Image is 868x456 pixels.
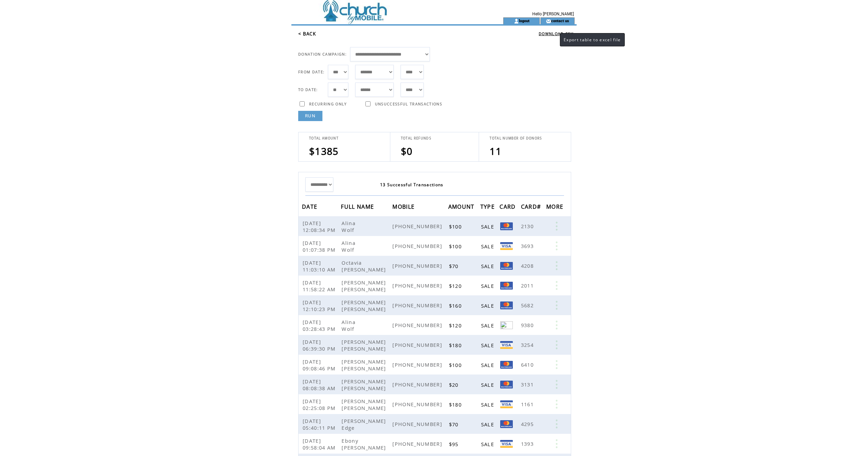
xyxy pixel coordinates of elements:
[342,220,356,233] span: Alina Wolf
[342,279,388,293] span: [PERSON_NAME] [PERSON_NAME]
[521,201,543,214] span: CARD#
[500,361,513,369] img: Mastercard
[392,242,444,249] span: [PHONE_NUMBER]
[449,223,463,230] span: $100
[521,302,535,309] span: 5682
[521,204,543,208] a: CARD#
[481,322,496,329] span: SALE
[500,201,517,214] span: CARD
[449,263,460,269] span: $70
[521,361,535,368] span: 6410
[309,136,338,141] span: TOTAL AMOUNT
[392,223,444,230] span: [PHONE_NUMBER]
[342,338,388,352] span: [PERSON_NAME] [PERSON_NAME]
[521,401,535,408] span: 1161
[309,102,347,106] span: RECURRING ONLY
[392,440,444,447] span: [PHONE_NUMBER]
[564,37,621,43] span: Export table to excel file
[309,145,339,158] span: $1385
[481,342,496,349] span: SALE
[500,204,517,208] a: CARD
[521,242,535,249] span: 3693
[303,239,337,253] span: [DATE] 01:07:38 PM
[298,70,324,74] span: FROM DATE:
[303,220,337,233] span: [DATE] 12:08:34 PM
[500,301,513,309] img: Mastercard
[500,282,513,290] img: Mastercard
[392,282,444,289] span: [PHONE_NUMBER]
[481,441,496,447] span: SALE
[481,282,496,289] span: SALE
[392,302,444,309] span: [PHONE_NUMBER]
[401,136,431,141] span: TOTAL REFUNDS
[392,341,444,348] span: [PHONE_NUMBER]
[521,440,535,447] span: 1393
[303,319,337,332] span: [DATE] 03:28:43 PM
[448,201,476,214] span: AMOUNT
[500,222,513,230] img: Mastercard
[303,358,337,372] span: [DATE] 09:08:46 PM
[303,417,337,431] span: [DATE] 05:40:11 PM
[341,201,376,214] span: FULL NAME
[401,145,413,158] span: $0
[500,341,513,349] img: Visa
[481,243,496,250] span: SALE
[303,378,337,392] span: [DATE] 08:08:38 AM
[546,18,551,24] img: contact_us_icon.gif
[480,201,496,214] span: TYPE
[298,111,322,121] a: RUN
[521,421,535,427] span: 4295
[392,421,444,427] span: [PHONE_NUMBER]
[521,322,535,328] span: 9380
[392,381,444,388] span: [PHONE_NUMBER]
[298,52,347,57] span: DONATION CAMPAIGN:
[490,145,502,158] span: 11
[500,400,513,408] img: Visa
[303,259,337,273] span: [DATE] 11:03:10 AM
[303,398,337,411] span: [DATE] 02:25:08 PM
[392,361,444,368] span: [PHONE_NUMBER]
[521,282,535,289] span: 2011
[481,421,496,428] span: SALE
[392,201,416,214] span: MOBILE
[500,321,513,329] img: Discover
[519,18,530,23] a: logout
[449,441,460,447] span: $95
[380,182,444,188] span: 13 Successful Transactions
[303,279,337,293] span: [DATE] 11:58:22 AM
[342,259,388,273] span: Octavia [PERSON_NAME]
[342,299,388,312] span: [PERSON_NAME] [PERSON_NAME]
[449,381,460,388] span: $20
[341,204,376,208] a: FULL NAME
[449,322,463,329] span: $120
[392,322,444,328] span: [PHONE_NUMBER]
[481,401,496,408] span: SALE
[449,421,460,428] span: $70
[500,262,513,270] img: Mastercard
[521,341,535,348] span: 3254
[449,401,463,408] span: $180
[481,362,496,368] span: SALE
[500,440,513,448] img: Visa
[551,18,569,23] a: contact us
[392,204,416,208] a: MOBILE
[500,242,513,250] img: Visa
[480,204,496,208] a: TYPE
[481,263,496,269] span: SALE
[449,302,463,309] span: $160
[521,381,535,388] span: 3131
[302,201,319,214] span: DATE
[532,12,574,16] span: Hello [PERSON_NAME]
[392,262,444,269] span: [PHONE_NUMBER]
[392,401,444,408] span: [PHONE_NUMBER]
[539,31,573,36] a: DOWNLOAD CSV
[490,136,542,141] span: TOTAL NUMBER OF DONORS
[342,239,356,253] span: Alina Wolf
[449,362,463,368] span: $100
[521,223,535,230] span: 2130
[303,437,337,451] span: [DATE] 09:58:04 AM
[342,378,388,392] span: [PERSON_NAME] [PERSON_NAME]
[375,102,442,106] span: UNSUCCESSFUL TRANSACTIONS
[342,319,356,332] span: Alina Wolf
[298,31,316,37] a: < BACK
